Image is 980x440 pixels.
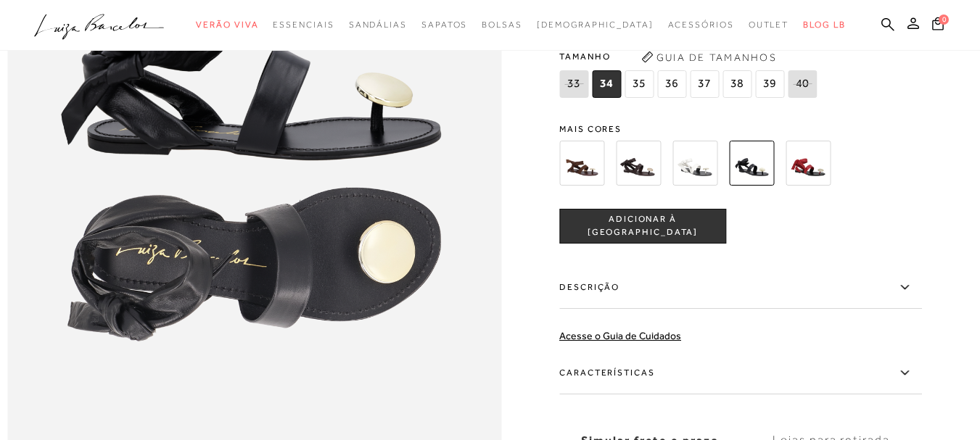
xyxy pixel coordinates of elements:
a: Acesse o Guia de Cuidados [559,330,681,341]
a: categoryNavScreenReaderText [421,12,467,38]
button: ADICIONAR À [GEOGRAPHIC_DATA] [559,209,726,244]
a: categoryNavScreenReaderText [273,12,334,38]
span: Outlet [749,20,789,30]
a: categoryNavScreenReaderText [196,12,258,38]
a: categoryNavScreenReaderText [482,12,522,38]
span: 36 [657,70,686,98]
span: 33 [559,70,588,98]
span: 39 [755,70,784,98]
a: categoryNavScreenReaderText [668,12,734,38]
span: Bolsas [482,20,522,30]
span: 38 [722,70,752,98]
img: SANDÁLIA DE AMARRAR EM CAMURÇA CAFÉ COM DETALHE METALIZADO [559,141,604,186]
span: 34 [592,70,621,98]
a: categoryNavScreenReaderText [349,12,407,38]
label: Características [559,352,922,394]
span: Sapatos [421,20,467,30]
span: Tamanho [559,46,820,67]
span: 35 [625,70,654,98]
span: [DEMOGRAPHIC_DATA] [537,20,654,30]
span: Acessórios [668,20,734,30]
a: noSubCategoriesText [537,12,654,38]
span: Verão Viva [196,20,258,30]
button: Guia de Tamanhos [636,46,781,69]
span: Essenciais [273,20,334,30]
span: Mais cores [559,125,922,133]
span: 37 [690,70,719,98]
span: 40 [788,70,817,98]
span: ADICIONAR À [GEOGRAPHIC_DATA] [560,213,725,238]
img: SANDÁLIA RASTEIRA EM COURO OFF WHITE COM TOE RING [672,141,717,186]
img: SANDÁLIA RASTEIRA EM COURO CAFÉ COM TOE RING [616,141,661,186]
button: 0 [928,16,948,36]
label: Descrição [559,267,922,309]
img: SANDÁLIA RASTEIRA EM COURO PRETO COM TOE RING [729,141,774,186]
a: categoryNavScreenReaderText [749,12,789,38]
img: SANDÁLIA RASTEIRA EM COURO VERMELHO PIMENTA COM TOE RING [786,141,831,186]
a: BLOG LB [803,12,845,38]
span: Sandálias [349,20,407,30]
span: 0 [939,14,949,25]
span: BLOG LB [803,20,845,30]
